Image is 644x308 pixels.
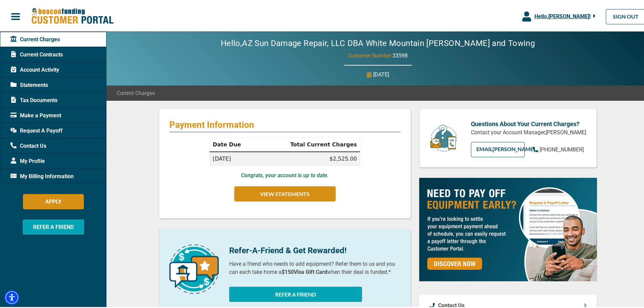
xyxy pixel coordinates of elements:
span: [PHONE_NUMBER] [540,145,584,151]
a: [PHONE_NUMBER] [533,144,584,152]
span: Statements [10,80,48,88]
th: Total Current Charges [258,137,360,151]
p: Have a friend who needs to add equipment? Refer them to us and you can each take home a when thei... [229,259,401,275]
p: Payment Information [169,118,401,129]
button: REFER A FRIEND [229,285,362,301]
span: Request A Payoff [10,125,63,134]
img: refer-a-friend-icon.png [169,243,219,292]
span: Contact Us [10,141,46,149]
p: Refer-A-Friend & Get Rewarded! [229,243,401,255]
span: 33598 [392,51,408,57]
td: [DATE] [210,150,258,165]
span: Hello, [PERSON_NAME] ! [534,12,591,18]
button: REFER A FRIEND [23,218,84,233]
button: VIEW STATEMENTS [234,185,336,200]
p: Contact your Account Manager, [PERSON_NAME] [471,127,587,135]
h2: Hello, AZ Sun Damage Repair, LLC DBA White Mountain [PERSON_NAME] and Towing [200,37,555,47]
a: EMAIL[PERSON_NAME] [471,141,525,156]
span: Current Charges [10,34,60,42]
th: Date Due [210,137,258,151]
p: Congrats, your account is up to date. [241,170,329,178]
span: Customer Number: [348,51,392,57]
span: Current Charges [117,88,155,96]
span: My Profile [10,156,45,164]
div: Accessibility Menu [4,289,19,304]
img: customer-service.png [428,123,459,151]
span: Make a Payment [10,110,61,118]
button: APPLY [23,193,84,208]
img: payoff-ad-px.jpg [419,176,597,280]
p: [DATE] [373,69,389,77]
p: Questions About Your Current Charges? [471,118,587,127]
span: Account Activity [10,65,59,73]
td: $2,525.00 [258,150,360,165]
b: $150 Visa Gift Card [282,267,327,274]
span: Tax Documents [10,95,57,103]
span: Current Contracts [10,49,63,57]
span: My Billing Information [10,171,74,179]
img: Beacon Funding Customer Portal Logo [31,6,114,24]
